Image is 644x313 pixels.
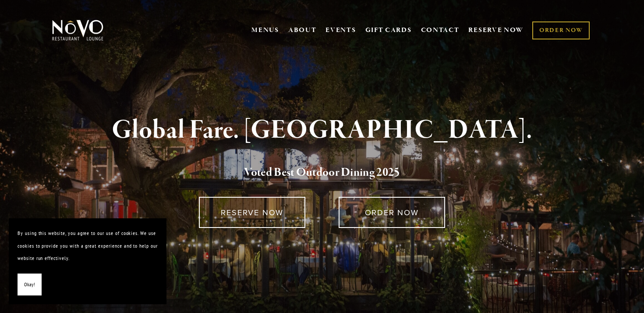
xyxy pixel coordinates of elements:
a: ORDER NOW [339,197,445,228]
p: By using this website, you agree to our use of cookies. We use cookies to provide you with a grea... [18,227,158,265]
a: CONTACT [421,22,460,39]
a: ORDER NOW [532,21,590,39]
a: Voted Best Outdoor Dining 202 [244,165,394,181]
section: Cookie banner [9,218,166,304]
strong: Global Fare. [GEOGRAPHIC_DATA]. [112,114,532,147]
h2: 5 [67,164,577,182]
a: GIFT CARDS [365,22,412,39]
a: EVENTS [326,26,356,35]
button: Okay! [18,274,42,296]
a: RESERVE NOW [199,197,305,228]
a: MENUS [251,26,279,35]
a: RESERVE NOW [468,22,524,39]
a: ABOUT [288,26,317,35]
span: Okay! [24,278,35,291]
img: Novo Restaurant &amp; Lounge [50,19,105,41]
